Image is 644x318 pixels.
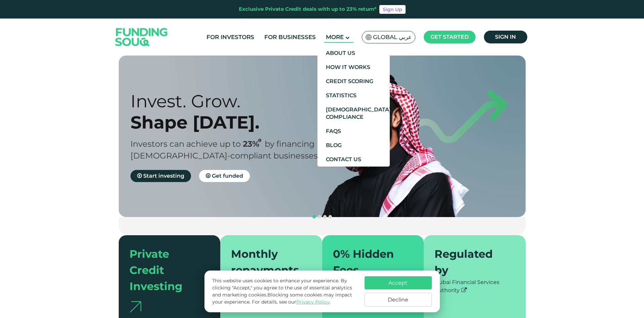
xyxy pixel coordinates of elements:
a: For Investors [205,32,256,43]
span: Start investing [143,173,184,179]
div: Exclusive Private Credit deals with up to 23% return* [239,5,377,13]
button: navigation [317,214,322,219]
button: navigation [328,214,333,219]
div: Monthly repayments [231,246,303,278]
a: FAQs [317,124,390,138]
div: Shape [DATE]. [130,112,334,133]
a: Contact Us [317,152,390,167]
button: navigation [322,214,328,219]
a: Start investing [130,170,191,182]
p: This website uses cookies to enhance your experience. By clicking "Accept," you agree to the use ... [212,277,357,306]
div: Invest. Grow. [130,91,334,112]
a: For Businesses [263,32,317,43]
a: Sign in [484,31,527,43]
a: Statistics [317,89,390,103]
button: Accept [365,276,432,289]
span: For details, see our . [252,299,331,305]
span: Blocking some cookies may impact your experience. [212,292,352,305]
a: About Us [317,46,390,60]
span: Get started [430,34,469,40]
div: Dubai Financial Services Authority [434,278,515,294]
img: SA Flag [366,34,372,40]
a: How It Works [317,60,390,74]
button: Decline [365,293,432,307]
span: Investors can achieve up to [130,139,241,149]
div: 0% Hidden Fees [333,246,405,278]
img: Logo [109,20,175,54]
a: Get funded [199,170,250,182]
img: arrow [129,301,141,312]
span: More [326,34,344,40]
a: Sign Up [379,5,406,14]
a: Blog [317,138,390,152]
div: Regulated by [434,246,507,278]
i: 23% IRR (expected) ~ 15% Net yield (expected) [258,139,261,142]
span: Get funded [212,173,243,179]
button: navigation [311,214,317,219]
a: [DEMOGRAPHIC_DATA] Compliance [317,103,390,124]
a: Credit Scoring [317,74,390,89]
span: Global عربي [373,33,412,41]
a: Privacy Policy [296,299,330,305]
div: Private Credit Investing [129,246,202,294]
span: 23% [243,139,265,149]
span: Sign in [495,34,516,40]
